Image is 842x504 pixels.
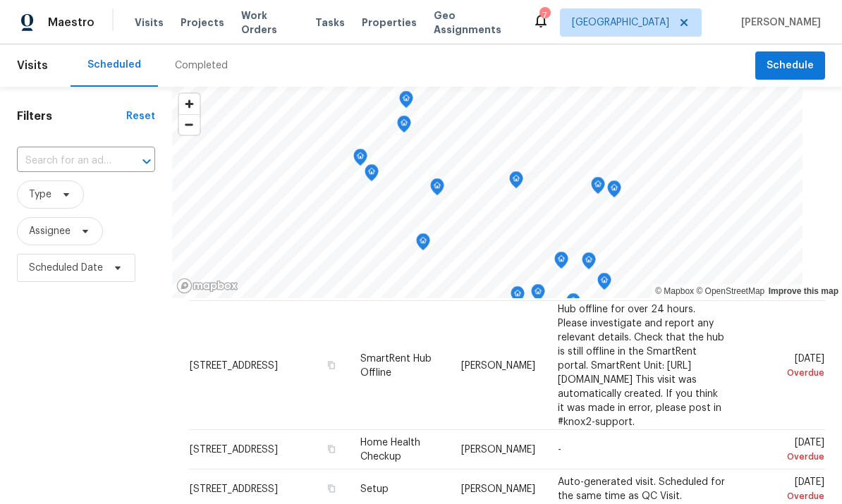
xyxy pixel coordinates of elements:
span: Assignee [29,224,71,238]
div: Map marker [554,252,568,273]
span: SmartRent Hub Offline [360,353,432,377]
span: Visits [17,50,48,81]
button: Schedule [755,51,825,80]
span: [STREET_ADDRESS] [190,484,278,494]
button: Copy Address [325,443,338,455]
div: Map marker [597,273,611,295]
span: Geo Assignments [434,8,515,37]
div: Map marker [511,286,525,308]
div: Map marker [607,180,621,202]
span: [PERSON_NAME] [736,16,821,30]
a: Improve this map [769,286,838,296]
span: Work Orders [241,8,298,37]
div: Map marker [531,284,545,306]
div: Reset [126,109,155,123]
span: Properties [362,16,417,30]
div: Completed [175,59,228,73]
span: Visits [135,16,164,30]
span: [DATE] [748,477,824,503]
span: [DATE] [748,438,824,464]
span: Tasks [315,18,345,27]
span: [PERSON_NAME] [461,484,535,494]
span: Hub offline for over 24 hours. Please investigate and report any relevant details. Check that the... [558,304,724,426]
a: OpenStreetMap [696,286,764,296]
div: Scheduled [87,58,141,72]
span: - [558,445,561,455]
span: [STREET_ADDRESS] [190,445,278,455]
span: [PERSON_NAME] [461,360,535,370]
div: Map marker [430,178,444,200]
a: Mapbox [655,286,694,296]
span: Scheduled Date [29,261,103,275]
div: 7 [539,8,549,23]
span: Home Health Checkup [360,438,420,462]
div: Map marker [416,233,430,255]
div: Map marker [399,91,413,113]
div: Overdue [748,365,824,379]
span: Type [29,188,51,202]
div: Map marker [566,293,580,315]
button: Open [137,152,157,171]
button: Zoom in [179,94,200,114]
input: Search for an address... [17,150,116,172]
div: Map marker [365,164,379,186]
button: Copy Address [325,358,338,371]
span: Projects [181,16,224,30]
span: Auto-generated visit. Scheduled for the same time as QC Visit. [558,477,725,501]
span: Maestro [48,16,94,30]
span: [GEOGRAPHIC_DATA] [572,16,669,30]
div: Map marker [397,116,411,137]
div: Map marker [591,177,605,199]
div: Map marker [509,171,523,193]
button: Copy Address [325,482,338,495]
button: Zoom out [179,114,200,135]
span: Schedule [767,57,814,75]
div: Map marker [353,149,367,171]
span: Setup [360,484,389,494]
div: Overdue [748,489,824,503]
a: Mapbox homepage [176,278,238,294]
span: [DATE] [748,353,824,379]
div: Overdue [748,450,824,464]
h1: Filters [17,109,126,123]
span: [PERSON_NAME] [461,445,535,455]
span: [STREET_ADDRESS] [190,360,278,370]
div: Map marker [582,252,596,274]
canvas: Map [172,87,803,298]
